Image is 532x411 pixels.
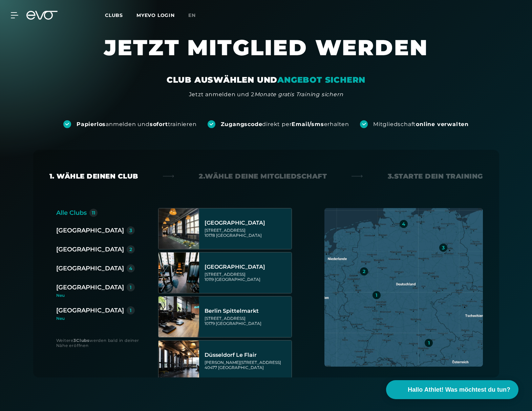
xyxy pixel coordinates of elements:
div: 11 [92,210,95,215]
div: 2. Wähle deine Mitgliedschaft [199,171,327,181]
strong: Clubs [76,338,89,343]
div: 3 [442,245,445,250]
button: Hallo Athlet! Was möchtest du tun? [386,380,518,399]
a: MYEVO LOGIN [136,12,175,18]
div: Neu [56,316,135,321]
div: [GEOGRAPHIC_DATA] [56,245,124,254]
div: Neu [56,293,140,297]
div: [STREET_ADDRESS] 10178 [GEOGRAPHIC_DATA] [205,228,290,238]
img: Berlin Alexanderplatz [158,208,199,249]
div: Alle Clubs [56,208,87,218]
img: map [324,208,483,367]
strong: 3 [73,338,76,343]
strong: Zugangscode [221,121,262,127]
div: [PERSON_NAME][STREET_ADDRESS] 40477 [GEOGRAPHIC_DATA] [205,360,290,370]
img: Berlin Spittelmarkt [158,296,199,337]
div: CLUB AUSWÄHLEN UND [167,75,365,85]
h1: JETZT MITGLIED WERDEN [63,34,469,75]
div: direkt per erhalten [221,121,349,128]
a: Clubs [105,12,136,18]
div: [GEOGRAPHIC_DATA] [56,283,124,292]
div: [STREET_ADDRESS] 10179 [GEOGRAPHIC_DATA] [205,316,290,326]
div: Weitere werden bald in deiner Nähe eröffnen [56,338,145,348]
strong: sofort [150,121,168,127]
span: Clubs [105,12,123,18]
div: Jetzt anmelden und 2 [189,90,343,99]
div: 4 [129,266,132,271]
div: [STREET_ADDRESS] 10119 [GEOGRAPHIC_DATA] [205,272,290,282]
div: 3 [129,228,132,233]
div: 1 [130,308,131,313]
div: 4 [402,222,405,226]
div: Berlin Spittelmarkt [205,308,290,314]
img: Düsseldorf Le Flair [158,341,199,381]
div: 2 [363,269,365,274]
div: 1. Wähle deinen Club [49,171,138,181]
div: 2 [129,247,132,252]
em: Monate gratis Training sichern [254,91,343,98]
strong: Email/sms [292,121,324,127]
strong: online verwalten [416,121,469,127]
div: anmelden und trainieren [77,121,197,128]
span: en [188,12,196,18]
div: [GEOGRAPHIC_DATA] [56,226,124,235]
div: [GEOGRAPHIC_DATA] [205,264,290,270]
a: en [188,12,204,19]
div: Mitgliedschaft [373,121,469,128]
div: 1 [428,341,430,345]
img: Berlin Rosenthaler Platz [158,252,199,293]
span: Hallo Athlet! Was möchtest du tun? [408,385,510,394]
div: 1 [376,293,377,297]
div: 3. Starte dein Training [388,171,483,181]
div: [GEOGRAPHIC_DATA] [56,264,124,273]
div: 1 [130,285,131,290]
strong: Papierlos [77,121,106,127]
div: [GEOGRAPHIC_DATA] [56,306,124,315]
div: Düsseldorf Le Flair [205,352,290,358]
div: [GEOGRAPHIC_DATA] [205,220,290,226]
em: ANGEBOT SICHERN [277,75,365,85]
